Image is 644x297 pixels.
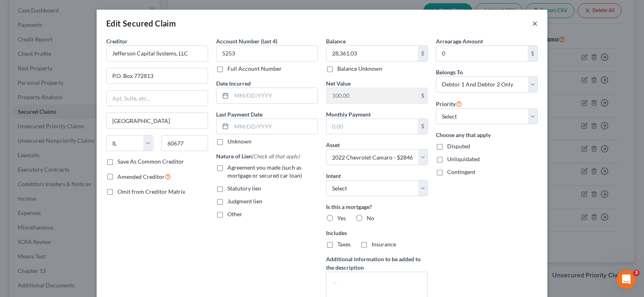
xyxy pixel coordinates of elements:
label: Full Account Number [227,65,282,73]
label: Balance Unknown [337,65,382,73]
input: 0.00 [326,46,418,61]
button: × [532,18,538,28]
input: Enter address... [107,68,208,84]
label: Nature of Lien [216,152,300,160]
span: Disputed [447,143,470,150]
label: Monthly Payment [326,110,371,119]
label: Is this a mortgage? [326,203,428,211]
label: Last Payment Date [216,110,262,119]
label: Arrearage Amount [436,37,483,45]
input: XXXX [216,45,318,61]
span: (Check all that apply) [252,153,300,160]
input: MM/DD/YYYY [231,119,318,134]
div: Edit Secured Claim [106,18,176,29]
div: $ [528,46,537,61]
span: No [367,215,374,221]
label: Unknown [227,137,252,145]
span: Amended Creditor [118,173,165,180]
input: Apt, Suite, etc... [107,91,208,106]
input: 0.00 [326,88,418,103]
input: MM/DD/YYYY [231,88,318,103]
input: Enter city... [107,113,208,128]
label: Account Number (last 4) [216,37,277,45]
span: Asset [326,141,340,148]
label: Priority [436,99,462,109]
label: Includes [326,229,428,237]
span: Taxes [337,241,351,248]
label: Intent [326,172,341,180]
label: Additional information to be added to the description [326,255,428,272]
span: Agreement you made (such as mortgage or secured car loan) [227,164,302,179]
span: Statutory lien [227,185,261,192]
input: Enter zip... [161,135,208,151]
span: Judgment lien [227,198,262,205]
span: Contingent [447,168,475,175]
iframe: Intercom live chat [617,270,636,289]
span: Belongs To [436,69,463,76]
label: Net Value [326,79,351,88]
label: Save As Common Creditor [118,158,184,166]
span: Creditor [106,38,128,45]
div: $ [418,46,427,61]
span: Omit from Creditor Matrix [118,188,185,195]
label: Balance [326,37,346,45]
span: Insurance [372,241,396,248]
div: $ [418,88,427,103]
label: Choose any that apply [436,131,538,139]
span: 3 [633,270,640,276]
span: Other [227,211,242,217]
input: 0.00 [326,119,418,134]
span: Unliquidated [447,156,480,162]
div: $ [418,119,427,134]
span: Yes [337,215,346,221]
input: Search creditor by name... [106,45,208,61]
label: Date Incurred [216,79,251,88]
input: 0.00 [436,46,528,61]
